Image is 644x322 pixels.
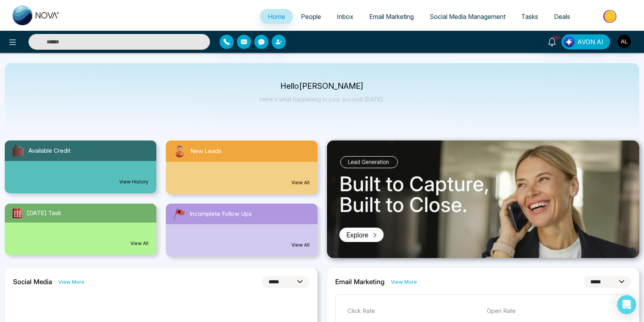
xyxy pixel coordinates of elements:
[11,207,24,219] img: todayTask.svg
[130,240,148,247] a: View All
[260,9,293,24] a: Home
[327,140,639,258] img: .
[329,9,361,24] a: Inbox
[347,307,479,316] p: Click Rate
[291,241,310,249] a: View All
[430,13,505,21] span: Social Media Management
[161,140,322,194] a: New LeadsView All
[301,13,321,21] span: People
[552,34,559,41] span: 10+
[260,96,384,103] p: Here's what happening in your account [DATE].
[617,295,636,314] div: Open Intercom Messenger
[190,210,252,219] span: Incomplete Follow Ups
[172,207,186,221] img: followUps.svg
[577,37,603,47] span: AVON AI
[618,35,631,48] img: User Avatar
[361,9,422,24] a: Email Marketing
[563,36,575,47] img: Lead Flow
[521,13,538,21] span: Tasks
[543,34,561,48] a: 10+
[554,13,570,21] span: Deals
[13,278,52,286] h2: Social Media
[582,7,639,25] img: Market-place.gif
[190,147,222,156] span: New Leads
[260,83,384,90] p: Hello [PERSON_NAME]
[27,209,61,218] span: [DATE] Task
[337,13,353,21] span: Inbox
[13,6,60,25] img: Nova CRM Logo
[172,144,187,159] img: newLeads.svg
[369,13,414,21] span: Email Marketing
[546,9,578,24] a: Deals
[119,178,148,185] a: View History
[268,13,285,21] span: Home
[335,278,385,286] h2: Email Marketing
[513,9,546,24] a: Tasks
[11,144,25,158] img: availableCredit.svg
[561,34,610,49] button: AVON AI
[291,179,310,186] a: View All
[422,9,513,24] a: Social Media Management
[161,204,322,256] a: Incomplete Follow UpsView All
[487,307,619,316] p: Open Rate
[293,9,329,24] a: People
[28,146,70,155] span: Available Credit
[58,278,84,286] a: View More
[391,278,417,286] a: View More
